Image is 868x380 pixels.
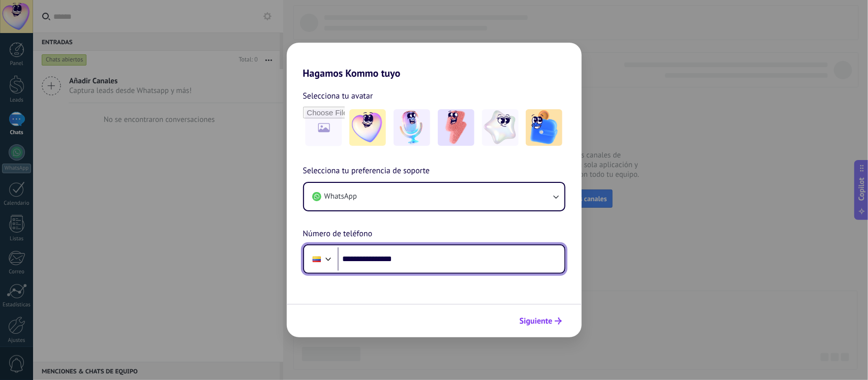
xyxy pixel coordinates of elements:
span: Número de teléfono [303,228,373,241]
span: Siguiente [520,318,553,325]
span: Selecciona tu avatar [303,89,373,103]
img: -5.jpeg [526,109,562,146]
img: -4.jpeg [482,109,519,146]
button: WhatsApp [304,183,564,210]
span: WhatsApp [324,192,357,202]
div: Colombia: + 57 [307,248,326,270]
img: -2.jpeg [394,109,430,146]
img: -1.jpeg [349,109,386,146]
button: Siguiente [515,312,566,330]
img: -3.jpeg [438,109,474,146]
h2: Hagamos Kommo tuyo [287,43,582,79]
span: Selecciona tu preferencia de soporte [303,165,430,178]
